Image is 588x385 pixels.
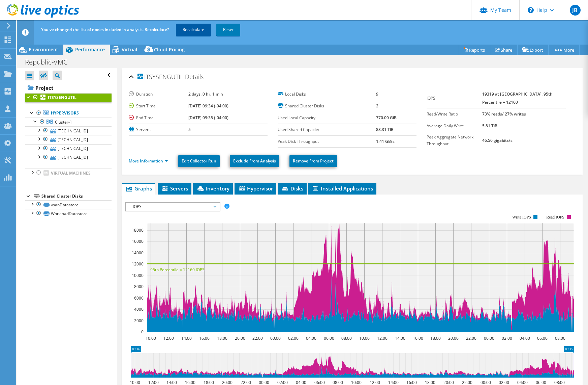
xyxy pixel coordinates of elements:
[278,126,376,133] label: Used Shared Capacity
[281,185,303,192] span: Disks
[129,203,216,211] span: IOPS
[122,46,137,53] span: Virtual
[134,284,144,289] text: 8000
[484,335,494,341] text: 00:00
[188,91,223,97] b: 2 days, 0 hr, 1 min
[188,103,228,109] b: [DATE] 09:34 (-04:00)
[154,46,185,53] span: Cloud Pricing
[196,185,229,192] span: Inventory
[25,109,112,118] a: Hypervisors
[55,119,72,125] span: Cluster-1
[537,335,547,341] text: 06:00
[129,103,189,109] label: Start Time
[25,126,112,135] a: [TECHNICAL_ID]
[555,335,565,341] text: 08:00
[376,91,378,97] b: 9
[427,95,482,102] label: IOPS
[134,318,144,324] text: 2000
[312,185,373,192] span: Installed Applications
[132,238,144,244] text: 16000
[377,335,387,341] text: 12:00
[376,127,394,132] b: 83.31 TiB
[25,82,112,93] a: Project
[546,215,564,220] text: Read IOPS
[129,91,189,98] label: Duration
[412,335,423,341] text: 16:00
[75,46,105,53] span: Performance
[129,126,189,133] label: Servers
[230,155,279,167] a: Exclude From Analysis
[25,93,112,102] a: ITSYSENGUTIL
[430,335,440,341] text: 18:00
[278,138,376,145] label: Peak Disk Throughput
[519,335,530,341] text: 04:00
[178,155,220,167] a: Edit Collector Run
[41,192,112,200] div: Shared Cluster Disks
[129,158,168,164] a: More Information
[359,335,369,341] text: 10:00
[145,335,156,341] text: 10:00
[132,250,144,256] text: 14000
[482,91,553,105] b: 19319 at [GEOGRAPHIC_DATA], 95th Percentile = 12160
[25,169,112,177] a: Virtual Machines
[25,118,112,126] a: Cluster-1
[125,185,152,192] span: Graphs
[482,137,513,143] b: 46.56 gigabits/s
[235,335,245,341] text: 20:00
[141,329,144,335] text: 0
[490,45,518,55] a: Share
[185,73,204,81] span: Details
[323,335,334,341] text: 06:00
[176,24,211,36] a: Recalculate
[278,103,376,109] label: Shared Cluster Disks
[376,115,397,121] b: 770.00 GiB
[25,144,112,153] a: [TECHNICAL_ID]
[188,115,228,121] b: [DATE] 09:35 (-04:00)
[134,295,144,301] text: 6000
[161,185,188,192] span: Servers
[306,335,316,341] text: 04:00
[132,273,144,278] text: 10000
[482,111,526,117] b: 73% reads/ 27% writes
[129,114,189,121] label: End Time
[216,24,240,36] a: Reset
[341,335,351,341] text: 08:00
[570,5,581,16] span: JB
[181,335,191,341] text: 14:00
[548,45,580,55] a: More
[278,91,376,98] label: Local Disks
[25,135,112,144] a: [TECHNICAL_ID]
[458,45,490,55] a: Reports
[528,7,534,13] svg: \n
[41,27,169,32] span: You've changed the list of nodes included in analysis. Recalculate?
[150,267,205,273] text: 95th Percentile = 12160 IOPS
[25,153,112,162] a: [TECHNICAL_ID]
[278,114,376,121] label: Used Local Capacity
[288,335,298,341] text: 02:00
[132,261,144,267] text: 12000
[466,335,476,341] text: 22:00
[217,335,227,341] text: 18:00
[132,227,144,233] text: 18000
[376,138,395,144] b: 1.41 GB/s
[448,335,458,341] text: 20:00
[376,103,378,109] b: 2
[137,74,183,80] span: ITSYSENGUTIL
[25,200,112,209] a: vsanDatastore
[427,134,482,147] label: Peak Aggregate Network Throughput
[517,45,549,55] a: Export
[238,185,273,192] span: Hypervisor
[22,58,78,66] h1: Republic-VMC
[48,95,76,100] b: ITSYSENGUTIL
[199,335,209,341] text: 16:00
[25,209,112,218] a: WorkloadDatastore
[427,111,482,118] label: Read/Write Ratio
[427,123,482,129] label: Average Daily Write
[134,306,144,312] text: 4000
[252,335,262,341] text: 22:00
[163,335,174,341] text: 12:00
[270,335,280,341] text: 00:00
[188,127,191,132] b: 5
[289,155,337,167] a: Remove From Project
[501,335,512,341] text: 02:00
